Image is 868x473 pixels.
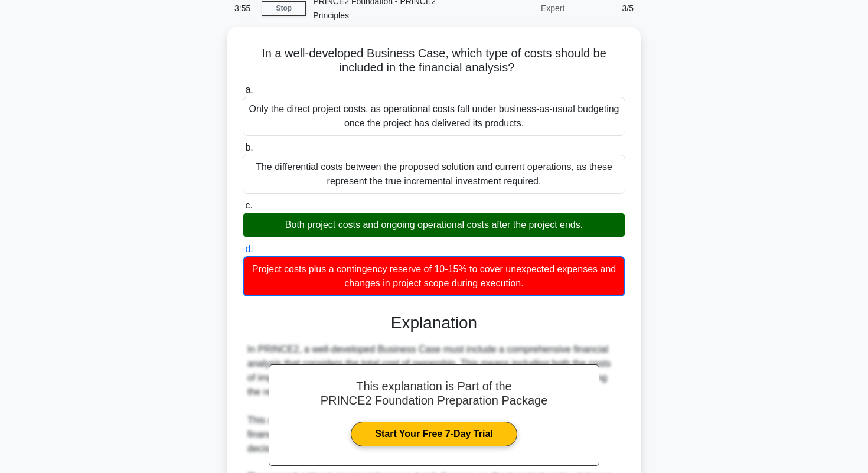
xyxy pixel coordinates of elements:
[351,422,517,446] a: Start Your Free 7-Day Trial
[245,142,253,152] span: b.
[243,213,625,237] div: Both project costs and ongoing operational costs after the project ends.
[250,313,618,333] h3: Explanation
[243,256,625,296] div: Project costs plus a contingency reserve of 10-15% to cover unexpected expenses and changes in pr...
[262,1,306,16] a: Stop
[242,46,626,76] h5: In a well-developed Business Case, which type of costs should be included in the financial analysis?
[245,84,253,94] span: a.
[245,200,252,210] span: c.
[243,155,625,194] div: The differential costs between the proposed solution and current operations, as these represent t...
[243,97,625,136] div: Only the direct project costs, as operational costs fall under business-as-usual budgeting once t...
[245,244,253,254] span: d.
